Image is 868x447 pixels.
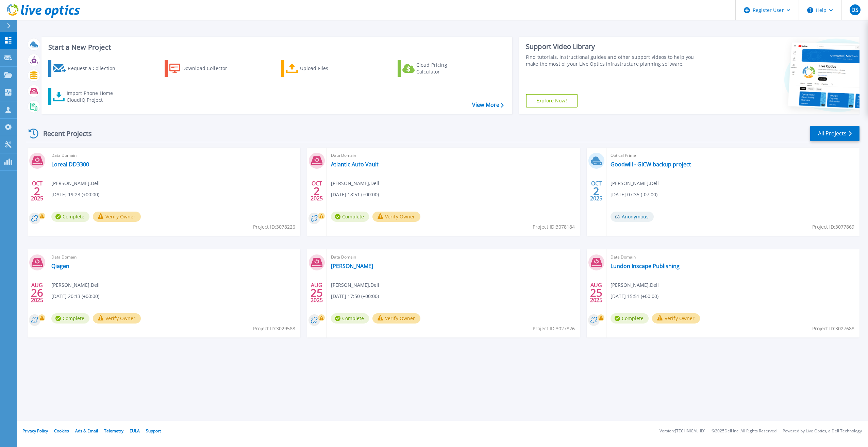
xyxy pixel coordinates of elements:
[51,253,296,261] span: Data Domain
[372,212,420,222] button: Verify Owner
[311,290,323,296] span: 25
[51,161,89,168] a: Loreal DD3300
[712,429,777,433] li: © 2025 Dell Inc. All Rights Reserved
[810,126,859,141] a: All Projects
[51,313,89,324] span: Complete
[331,212,369,222] span: Complete
[416,62,471,75] div: Cloud Pricing Calculator
[31,179,44,203] div: OCT 2025
[611,313,649,324] span: Complete
[146,428,161,434] a: Support
[533,325,575,332] span: Project ID: 3027826
[611,152,855,159] span: Optical Prime
[526,42,702,51] div: Support Video Library
[331,152,576,159] span: Data Domain
[51,180,100,187] span: [PERSON_NAME] , Dell
[611,212,654,222] span: Anonymous
[611,253,855,261] span: Data Domain
[31,280,44,305] div: AUG 2025
[31,290,43,296] span: 26
[22,428,48,434] a: Privacy Policy
[590,290,602,296] span: 25
[51,263,69,269] a: Qiagen
[48,44,503,51] h3: Start a New Project
[93,212,141,222] button: Verify Owner
[611,281,659,289] span: [PERSON_NAME] , Dell
[331,313,369,324] span: Complete
[253,223,295,231] span: Project ID: 3078226
[51,191,99,198] span: [DATE] 19:23 (+00:00)
[182,62,237,75] div: Download Collector
[331,180,379,187] span: [PERSON_NAME] , Dell
[51,212,89,222] span: Complete
[611,263,680,269] a: Lundon Inscape Publishing
[652,313,700,324] button: Verify Owner
[660,429,705,433] li: Version: [TECHNICAL_ID]
[281,60,357,77] a: Upload Files
[472,102,504,108] a: View More
[331,281,379,289] span: [PERSON_NAME] , Dell
[611,191,657,198] span: [DATE] 07:35 (-07:00)
[54,428,69,434] a: Cookies
[51,152,296,159] span: Data Domain
[314,188,320,194] span: 2
[68,62,122,75] div: Request a Collection
[590,179,603,203] div: OCT 2025
[331,293,379,300] span: [DATE] 17:50 (+00:00)
[526,54,702,67] div: Find tutorials, instructional guides and other support videos to help you make the most of your L...
[331,253,576,261] span: Data Domain
[611,180,659,187] span: [PERSON_NAME] , Dell
[372,313,420,324] button: Verify Owner
[67,90,120,103] div: Import Phone Home CloudIQ Project
[526,94,578,107] a: Explore Now!
[130,428,140,434] a: EULA
[300,62,354,75] div: Upload Files
[93,313,141,324] button: Verify Owner
[593,188,599,194] span: 2
[331,263,373,269] a: [PERSON_NAME]
[34,188,40,194] span: 2
[51,293,99,300] span: [DATE] 20:13 (+00:00)
[812,325,854,332] span: Project ID: 3027688
[331,191,379,198] span: [DATE] 18:51 (+00:00)
[611,293,658,300] span: [DATE] 15:51 (+00:00)
[590,280,603,305] div: AUG 2025
[253,325,295,332] span: Project ID: 3029588
[533,223,575,231] span: Project ID: 3078184
[310,280,323,305] div: AUG 2025
[783,429,862,433] li: Powered by Live Optics, a Dell Technology
[611,161,691,168] a: Goodwill - GICW backup project
[398,60,473,77] a: Cloud Pricing Calculator
[165,60,240,77] a: Download Collector
[75,428,98,434] a: Ads & Email
[51,281,100,289] span: [PERSON_NAME] , Dell
[812,223,854,231] span: Project ID: 3077869
[310,179,323,203] div: OCT 2025
[48,60,124,77] a: Request a Collection
[104,428,123,434] a: Telemetry
[851,7,858,13] span: DS
[26,125,101,142] div: Recent Projects
[331,161,379,168] a: Atlantic Auto Vault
